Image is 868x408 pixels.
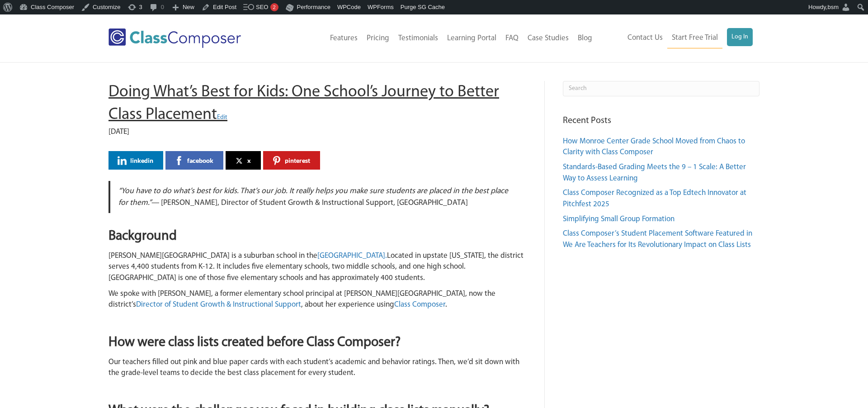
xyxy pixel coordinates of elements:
[563,230,752,249] a: Class Composer’s Student Placement Software Featured in We Are Teachers for Its Revolutionary Imp...
[325,28,362,48] a: Features
[563,163,746,182] a: Standards-Based Grading Meets the 9 – 1 Scale: A Better Way to Assess Learning
[108,357,526,379] p: Our teachers filled out pink and blue paper cards with each student’s academic and behavior ratin...
[118,187,508,206] em: “You have to do what’s best for kids. That’s our job. It really helps you make sure students are ...
[667,28,722,48] a: Start Free Trial
[108,128,129,136] span: [DATE]
[108,289,526,311] p: We spoke with [PERSON_NAME], a former elementary school principal at [PERSON_NAME][GEOGRAPHIC_DAT...
[597,28,753,48] nav: Header Menu
[727,28,753,46] a: Log In
[501,28,523,48] a: FAQ
[278,28,597,48] nav: Header Menu
[563,138,745,157] a: How Monroe Center Grade School Moved from Chaos to Clarity with Class Composer
[108,81,526,127] h1: Doing What’s Best for Kids: One School’s Journey to Better Class Placement
[136,301,301,308] a: Director of Student Growth & Instructional Support
[623,28,667,48] a: Contact Us
[394,28,443,48] a: Testimonials
[108,229,177,243] strong: Background
[523,28,573,48] a: Case Studies
[563,81,759,96] input: Search
[563,189,746,208] a: Class Composer Recognized as a Top Edtech Innovator at Pitchfest 2025
[573,28,597,48] a: Blog
[362,28,394,48] a: Pricing
[827,4,839,10] span: bsm
[563,114,759,127] h4: Recent Posts
[317,252,387,260] a: [GEOGRAPHIC_DATA].
[108,251,526,284] p: [PERSON_NAME][GEOGRAPHIC_DATA] is a suburban school in the Located in upstate [US_STATE], the dis...
[108,151,163,170] a: linkedin
[118,185,518,209] p: — [PERSON_NAME], Director of Student Growth & Instructional Support, [GEOGRAPHIC_DATA]
[226,151,261,170] a: x
[263,151,320,170] a: pinterest
[108,336,401,350] strong: How were class lists created before Class Composer?
[443,28,501,48] a: Learning Portal
[270,3,278,11] div: 2
[217,114,227,121] a: Edit
[108,28,241,48] img: Class Composer
[394,301,445,308] a: Class Composer
[563,215,675,223] a: Simplifying Small Group Formation
[165,151,223,170] a: facebook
